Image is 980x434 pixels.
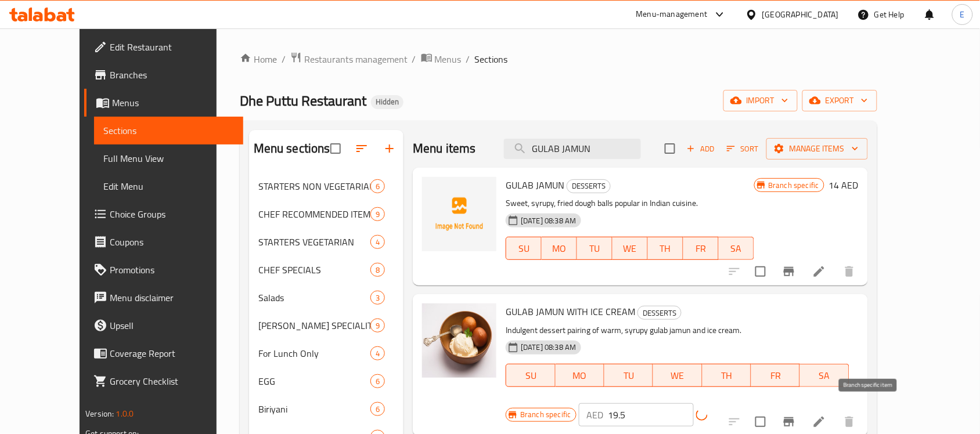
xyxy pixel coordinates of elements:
[412,52,416,66] li: /
[110,207,234,221] span: Choice Groups
[466,52,470,66] li: /
[577,237,613,260] button: TU
[282,52,286,66] li: /
[84,228,243,256] a: Coupons
[110,374,234,388] span: Grocery Checklist
[775,258,803,285] button: Branch-specific-item
[542,237,577,260] button: MO
[506,176,564,194] span: GULAB JAMUN
[370,179,385,193] div: items
[506,364,555,387] button: SU
[682,140,719,158] button: Add
[422,303,496,378] img: GULAB JAMUN WITH ICE CREAM
[323,136,348,161] span: Select all sections
[802,90,877,111] button: export
[613,237,648,260] button: WE
[110,291,234,305] span: Menu disclaimer
[707,367,747,384] span: TH
[249,339,403,367] div: For Lunch Only4
[249,284,403,312] div: Salads3
[103,151,234,165] span: Full Menu View
[582,240,608,257] span: TU
[240,88,366,114] span: Dhe Puttu Restaurant
[413,140,476,157] h2: Menu items
[371,348,384,359] span: 4
[546,240,572,257] span: MO
[370,319,385,332] div: items
[110,235,234,249] span: Coupons
[812,415,826,429] a: Edit menu item
[258,179,370,193] span: STARTERS NON VEGETARIAN
[636,8,708,21] div: Menu-management
[567,179,611,193] div: DESSERTS
[756,367,795,384] span: FR
[84,200,243,228] a: Choice Groups
[84,61,243,89] a: Branches
[764,180,824,191] span: Branch specific
[748,259,773,284] span: Select to update
[84,339,243,367] a: Coverage Report
[110,346,234,360] span: Coverage Report
[84,256,243,284] a: Promotions
[800,364,849,387] button: SA
[348,135,376,162] span: Sort sections
[84,284,243,312] a: Menu disclaimer
[960,8,965,21] span: E
[103,124,234,138] span: Sections
[604,364,653,387] button: TU
[511,240,537,257] span: SU
[110,319,234,332] span: Upsell
[371,320,384,331] span: 9
[658,367,697,384] span: WE
[371,181,384,192] span: 6
[370,207,385,221] div: items
[110,40,234,54] span: Edit Restaurant
[776,142,859,156] span: Manage items
[653,364,702,387] button: WE
[258,374,370,388] div: EGG
[103,179,234,193] span: Edit Menu
[812,93,868,108] span: export
[829,177,859,193] h6: 14 AED
[110,263,234,277] span: Promotions
[94,172,243,200] a: Edit Menu
[511,367,550,384] span: SU
[84,33,243,61] a: Edit Restaurant
[249,200,403,228] div: CHEF RECOMMENDED ITEMS combos9
[94,117,243,144] a: Sections
[733,93,788,108] span: import
[567,179,610,193] span: DESSERTS
[84,89,243,117] a: Menus
[422,177,496,251] img: GULAB JAMUN
[249,312,403,339] div: [PERSON_NAME] SPECIALITIES9
[371,237,384,248] span: 4
[719,237,754,260] button: SA
[556,364,604,387] button: MO
[249,256,403,284] div: CHEF SPECIALS8
[751,364,800,387] button: FR
[683,237,719,260] button: FR
[371,95,403,109] div: Hidden
[370,291,385,305] div: items
[240,52,877,67] nav: breadcrumb
[688,240,714,257] span: FR
[805,367,844,384] span: SA
[258,319,370,332] span: [PERSON_NAME] SPECIALITIES
[371,209,384,220] span: 9
[506,237,542,260] button: SU
[116,406,134,421] span: 1.0.0
[516,342,581,353] span: [DATE] 08:38 AM
[835,258,863,285] button: delete
[370,235,385,249] div: items
[658,136,682,161] span: Select section
[748,410,773,434] span: Select to update
[254,140,330,157] h2: Menu sections
[727,142,759,155] span: Sort
[421,52,462,67] a: Menus
[84,312,243,339] a: Upsell
[258,263,370,277] span: CHEF SPECIALS
[516,215,581,226] span: [DATE] 08:38 AM
[682,140,719,158] span: Add item
[723,240,750,257] span: SA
